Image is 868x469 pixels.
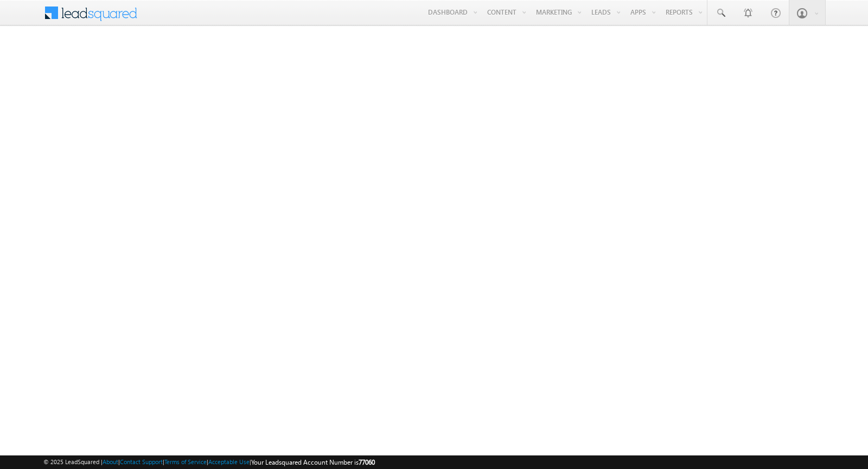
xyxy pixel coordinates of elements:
a: Terms of Service [164,458,207,465]
a: About [103,458,118,465]
span: Your Leadsquared Account Number is [251,458,375,466]
a: Acceptable Use [208,458,250,465]
a: Contact Support [120,458,163,465]
span: 77060 [359,458,375,466]
span: © 2025 LeadSquared | | | | | [43,457,375,467]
